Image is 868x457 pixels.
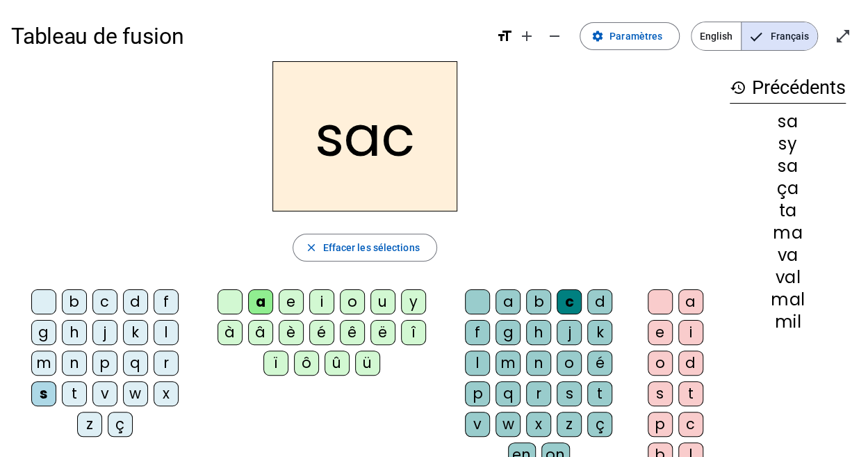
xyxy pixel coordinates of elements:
div: a [496,289,521,314]
button: Entrer en plein écran [829,22,857,50]
div: val [730,269,846,286]
div: ç [587,412,612,437]
div: mil [730,314,846,330]
mat-icon: history [730,79,746,96]
div: i [309,289,334,314]
div: w [123,381,148,406]
div: e [279,289,304,314]
div: â [248,320,273,345]
div: ta [730,202,846,219]
div: m [496,351,521,376]
div: l [465,351,490,376]
div: ü [355,351,380,376]
div: s [557,381,582,406]
div: e [648,320,673,345]
div: n [526,351,551,376]
div: d [123,289,148,314]
div: p [92,351,117,376]
div: n [62,351,87,376]
div: va [730,247,846,264]
div: x [154,381,179,406]
div: c [678,412,703,437]
div: t [587,381,612,406]
h2: sac [272,61,457,211]
div: sy [730,136,846,152]
div: f [154,289,179,314]
div: c [92,289,117,314]
div: ç [108,412,133,437]
div: s [31,381,56,406]
div: q [496,381,521,406]
div: è [279,320,304,345]
div: c [557,289,582,314]
h3: Précédents [730,72,846,104]
div: j [557,320,582,345]
div: v [92,381,117,406]
div: a [248,289,273,314]
div: k [123,320,148,345]
mat-icon: settings [591,30,604,42]
div: mal [730,291,846,308]
div: z [557,412,582,437]
div: l [154,320,179,345]
div: z [77,412,102,437]
button: Paramètres [580,22,680,50]
div: î [401,320,426,345]
div: r [154,351,179,376]
div: ê [340,320,365,345]
div: ça [730,180,846,197]
button: Effacer les sélections [293,234,436,262]
mat-icon: format_size [496,28,513,45]
div: û [325,351,350,376]
div: o [648,351,673,376]
div: h [62,320,87,345]
div: é [587,351,612,376]
span: Effacer les sélections [322,239,419,256]
div: b [62,289,87,314]
div: x [526,412,551,437]
div: g [31,320,56,345]
div: é [309,320,334,345]
mat-icon: close [304,241,317,254]
mat-icon: remove [546,28,563,45]
div: sa [730,113,846,130]
mat-button-toggle-group: Language selection [691,22,818,51]
h1: Tableau de fusion [11,14,485,58]
div: ma [730,225,846,241]
button: Diminuer la taille de la police [541,22,568,50]
div: g [496,320,521,345]
div: p [465,381,490,406]
mat-icon: add [518,28,535,45]
div: b [526,289,551,314]
div: ô [294,351,319,376]
div: p [648,412,673,437]
span: English [691,22,741,50]
div: a [678,289,703,314]
span: Français [742,22,817,50]
div: t [62,381,87,406]
div: f [465,320,490,345]
div: t [678,381,703,406]
div: v [465,412,490,437]
div: m [31,351,56,376]
div: d [587,289,612,314]
div: ï [263,351,288,376]
div: à [218,320,243,345]
div: o [340,289,365,314]
div: j [92,320,117,345]
div: ë [370,320,395,345]
div: h [526,320,551,345]
mat-icon: open_in_full [835,28,851,45]
div: sa [730,158,846,175]
div: w [496,412,521,437]
div: o [557,351,582,376]
div: r [526,381,551,406]
button: Augmenter la taille de la police [513,22,541,50]
div: d [678,351,703,376]
div: i [678,320,703,345]
div: k [587,320,612,345]
div: s [648,381,673,406]
div: u [370,289,395,314]
div: y [401,289,426,314]
div: q [123,351,148,376]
